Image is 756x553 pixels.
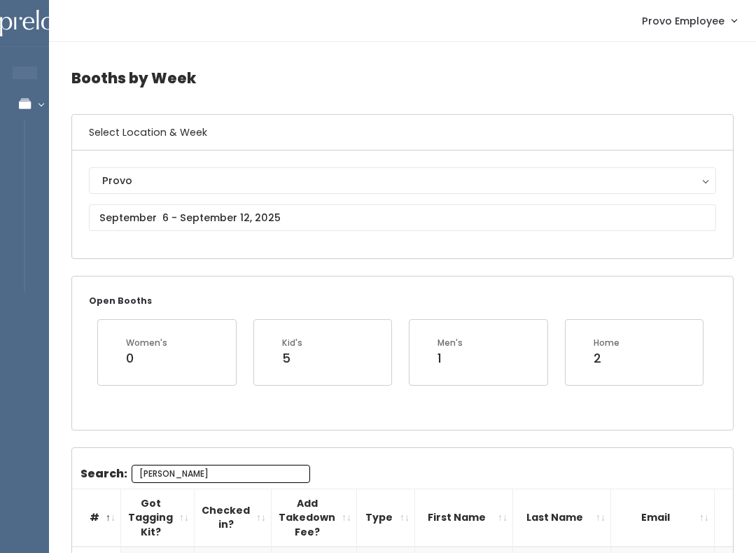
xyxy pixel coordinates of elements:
[72,489,121,547] th: #: activate to sort column descending
[437,349,463,367] div: 1
[126,337,167,349] div: Women's
[89,295,152,307] small: Open Booths
[611,489,715,547] th: Email: activate to sort column ascending
[272,489,357,547] th: Add Takedown Fee?: activate to sort column ascending
[594,337,619,349] div: Home
[121,489,195,547] th: Got Tagging Kit?: activate to sort column ascending
[642,13,724,29] span: Provo Employee
[89,167,716,194] button: Provo
[513,489,611,547] th: Last Name: activate to sort column ascending
[132,465,310,483] input: Search:
[628,6,750,36] a: Provo Employee
[89,204,716,231] input: September 6 - September 12, 2025
[594,349,619,367] div: 2
[195,489,272,547] th: Checked in?: activate to sort column ascending
[102,173,703,188] div: Provo
[126,349,167,367] div: 0
[282,349,302,367] div: 5
[71,59,734,97] h4: Booths by Week
[282,337,302,349] div: Kid's
[415,489,513,547] th: First Name: activate to sort column ascending
[437,337,463,349] div: Men's
[357,489,415,547] th: Type: activate to sort column ascending
[72,115,733,150] h6: Select Location & Week
[80,465,310,483] label: Search:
